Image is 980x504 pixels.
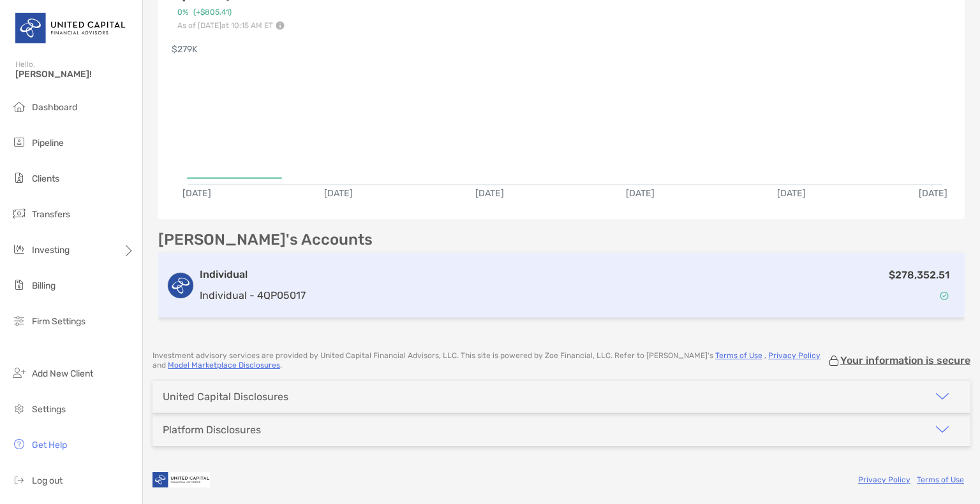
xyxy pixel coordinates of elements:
[11,134,27,150] img: pipeline icon
[32,138,64,148] span: Pipeline
[172,44,198,55] text: $279K
[32,280,56,291] span: Billing
[15,5,127,51] img: United Capital Logo
[917,475,964,484] a: Terms of Use
[168,273,193,298] img: logo account
[32,475,63,486] span: Log out
[32,173,59,184] span: Clients
[935,389,950,404] img: icon arrow
[935,422,950,437] img: icon arrow
[889,267,949,283] p: $278,352.51
[11,436,27,452] img: get-help icon
[163,424,261,436] div: Platform Disclosures
[11,277,27,292] img: billing icon
[182,188,211,199] text: [DATE]
[200,287,306,303] p: Individual - 4QP05017
[940,291,949,300] img: Account Status icon
[152,351,828,370] p: Investment advisory services are provided by United Capital Financial Advisors, LLC . This site i...
[919,188,947,199] text: [DATE]
[11,170,27,185] img: clients icon
[768,351,820,360] a: Privacy Policy
[276,21,285,30] img: Performance Info
[11,401,27,416] img: settings icon
[177,8,188,17] span: 0%
[15,69,135,80] span: [PERSON_NAME]!
[32,102,77,113] span: Dashboard
[32,368,93,379] span: Add New Client
[11,206,27,221] img: transfers icon
[840,354,970,366] p: Your information is secure
[163,391,288,403] div: United Capital Disclosures
[158,232,373,248] p: [PERSON_NAME]'s Accounts
[168,361,280,370] a: Model Marketplace Disclosures
[11,313,27,328] img: firm-settings icon
[32,404,66,415] span: Settings
[32,245,70,256] span: Investing
[858,475,910,484] a: Privacy Policy
[177,21,312,30] p: As of [DATE] at 10:15 AM ET
[11,99,27,114] img: dashboard icon
[32,209,70,220] span: Transfers
[32,316,85,327] span: Firm Settings
[777,188,806,199] text: [DATE]
[193,8,232,17] span: ( +$805.41 )
[626,188,655,199] text: [DATE]
[200,267,306,282] h3: Individual
[11,241,27,257] img: investing icon
[475,188,504,199] text: [DATE]
[715,351,762,360] a: Terms of Use
[152,466,210,494] img: company logo
[324,188,353,199] text: [DATE]
[11,365,27,380] img: add_new_client icon
[32,440,67,450] span: Get Help
[11,472,27,487] img: logout icon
